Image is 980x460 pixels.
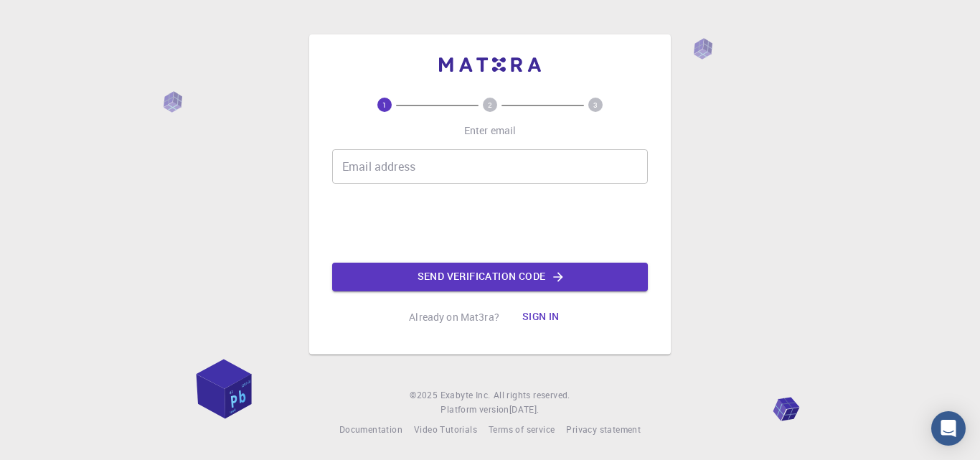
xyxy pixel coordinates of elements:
[593,100,598,110] text: 3
[509,403,540,415] span: [DATE] .
[489,423,555,437] a: Terms of service
[339,423,402,435] span: Documentation
[414,423,477,435] span: Video Tutorials
[332,263,648,291] button: Send verification code
[440,389,491,400] span: Exabyte Inc.
[566,423,641,437] a: Privacy statement
[409,310,499,324] p: Already on Mat3ra?
[509,403,540,417] a: [DATE].
[414,423,477,437] a: Video Tutorials
[488,100,492,110] text: 2
[382,100,387,110] text: 1
[566,423,641,435] span: Privacy statement
[339,423,402,437] a: Documentation
[410,388,440,403] span: © 2025
[931,411,966,446] div: Open Intercom Messenger
[511,303,571,332] button: Sign in
[440,403,509,417] span: Platform version
[494,388,570,403] span: All rights reserved.
[464,123,517,138] p: Enter email
[381,195,599,251] iframe: reCAPTCHA
[440,388,491,403] a: Exabyte Inc.
[489,423,555,435] span: Terms of service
